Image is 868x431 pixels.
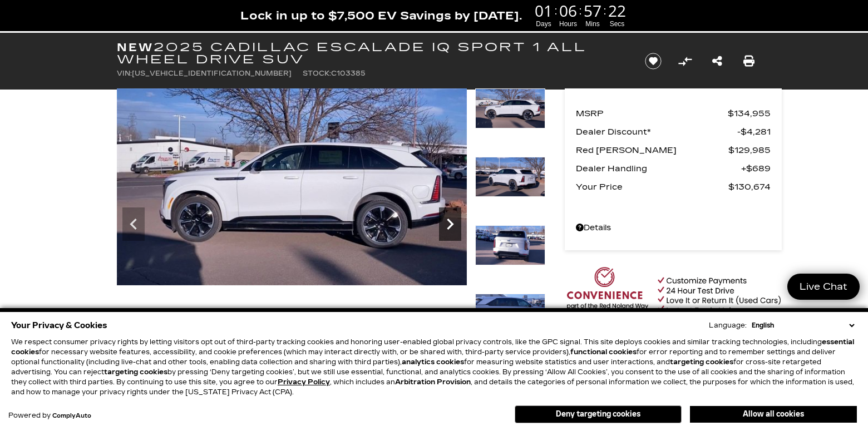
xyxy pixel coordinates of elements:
[240,8,522,23] span: Lock in up to $7,500 EV Savings by [DATE].
[794,280,853,293] span: Live Chat
[11,318,107,333] span: Your Privacy & Cookies
[570,348,637,356] strong: functional cookies
[122,207,145,241] div: Previous
[576,106,771,121] a: MSRP $134,955
[11,337,857,397] p: We respect consumer privacy rights by letting visitors opt out of third-party tracking cookies an...
[576,161,771,176] a: Dealer Handling $689
[582,3,603,18] span: 57
[849,6,862,19] a: Close
[690,406,857,423] button: Allow all cookies
[117,88,467,285] img: New 2025 Summit White Cadillac Sport 1 image 5
[117,70,132,77] span: VIN:
[606,19,628,29] span: Secs
[475,88,545,128] img: New 2025 Summit White Cadillac Sport 1 image 5
[576,124,771,140] a: Dealer Discount* $4,281
[728,142,771,158] span: $129,985
[576,142,771,158] a: Red [PERSON_NAME] $129,985
[728,179,771,195] span: $130,674
[576,106,728,121] span: MSRP
[439,207,461,241] div: Next
[741,161,771,176] span: $689
[475,157,545,197] img: New 2025 Summit White Cadillac Sport 1 image 6
[641,52,665,70] button: Save vehicle
[603,2,606,19] span: :
[576,179,728,195] span: Your Price
[8,412,91,419] div: Powered by
[576,179,771,195] a: Your Price $130,674
[402,358,464,366] strong: analytics cookies
[475,225,545,265] img: New 2025 Summit White Cadillac Sport 1 image 7
[303,70,331,77] span: Stock:
[576,161,741,176] span: Dealer Handling
[104,368,167,376] strong: targeting cookies
[728,106,771,121] span: $134,955
[475,294,545,334] img: New 2025 Summit White Cadillac Sport 1 image 8
[395,378,471,386] strong: Arbitration Provision
[737,124,771,140] span: $4,281
[554,2,558,19] span: :
[576,220,771,236] a: Details
[515,405,682,423] button: Deny targeting cookies
[558,19,579,29] span: Hours
[677,53,693,70] button: Compare Vehicle
[533,3,554,18] span: 01
[670,358,733,366] strong: targeting cookies
[709,322,747,329] div: Language:
[117,41,154,54] strong: New
[743,53,754,69] a: Print this New 2025 Cadillac ESCALADE IQ Sport 1 All Wheel Drive SUV
[606,3,628,18] span: 22
[582,19,603,29] span: Mins
[576,124,737,140] span: Dealer Discount*
[278,378,330,386] a: Privacy Policy
[533,19,554,29] span: Days
[52,413,91,419] a: ComplyAuto
[576,142,728,158] span: Red [PERSON_NAME]
[558,3,579,18] span: 06
[712,53,722,69] a: Share this New 2025 Cadillac ESCALADE IQ Sport 1 All Wheel Drive SUV
[787,274,860,300] a: Live Chat
[132,70,292,77] span: [US_VEHICLE_IDENTIFICATION_NUMBER]
[117,41,626,66] h1: 2025 Cadillac ESCALADE IQ Sport 1 All Wheel Drive SUV
[579,2,582,19] span: :
[331,70,366,77] span: C103385
[749,320,857,330] select: Language Select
